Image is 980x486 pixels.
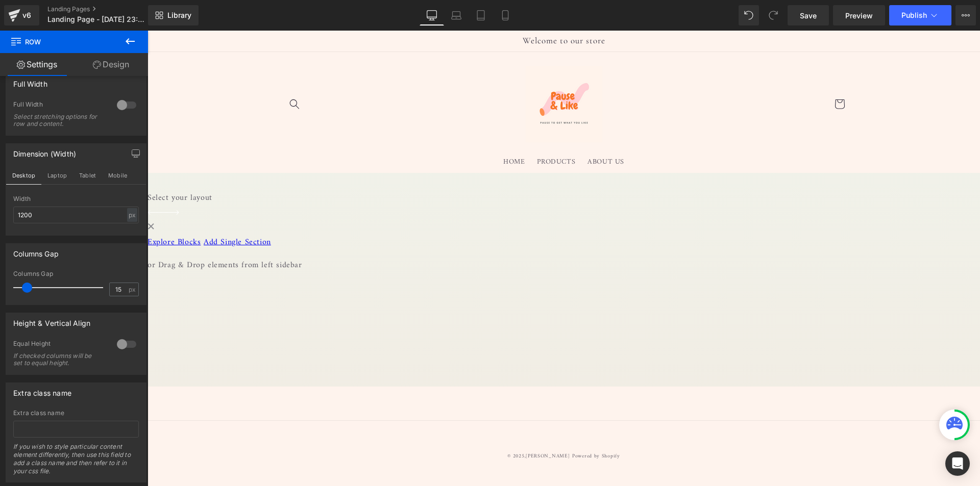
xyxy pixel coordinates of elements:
a: Landing Pages [47,5,165,13]
a: Add Single Section [56,204,124,219]
span: Preview [845,10,873,21]
a: Desktop [420,5,444,25]
a: Tablet [469,5,493,25]
div: Full Width [13,100,107,111]
button: More [955,5,976,25]
button: Publish [889,5,951,25]
small: © 2025, [360,421,422,430]
button: Mobile [102,167,133,184]
div: px [127,208,137,222]
span: Landing Page - [DATE] 23:48:40 [47,15,145,23]
img: Pauline [378,35,455,112]
a: New Library [148,5,199,25]
div: Select stretching options for row and content. [13,113,105,127]
a: [PERSON_NAME] [378,421,422,430]
a: PRODUCTS [383,121,434,142]
div: Equal Height [13,340,107,350]
button: Desktop [6,167,41,184]
div: Extra class name [13,383,71,397]
summary: Search [136,62,158,85]
span: px [129,286,137,293]
span: ABOUT US [440,127,477,136]
span: HOME [356,127,377,136]
span: Library [167,11,191,20]
span: PRODUCTS [389,127,428,136]
div: If you wish to style particular content element differently, then use this field to add a class n... [13,443,139,482]
div: Width [13,195,139,202]
a: Mobile [493,5,518,25]
span: Row [10,31,112,53]
a: v6 [4,5,39,25]
a: HOME [350,121,383,142]
div: Height & Vertical Align [13,313,90,327]
div: Columns Gap [13,244,59,258]
a: Preview [833,5,885,25]
button: Undo [739,5,759,25]
a: ABOUT US [434,121,483,142]
div: Extra class name [13,410,139,417]
div: Columns Gap [13,270,139,277]
input: auto [13,207,139,223]
div: If checked columns will be set to equal height. [13,352,105,367]
a: Powered by Shopify [425,421,473,430]
button: Redo [763,5,783,25]
span: Save [800,10,817,21]
span: Publish [901,11,927,19]
div: Dimension (Width) [13,144,76,158]
div: v6 [20,9,33,22]
a: Laptop [444,5,469,25]
div: Open Intercom Messenger [945,451,970,476]
button: Laptop [41,167,73,184]
button: Tablet [73,167,102,184]
div: Full Width [13,74,47,88]
a: Design [74,53,148,76]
